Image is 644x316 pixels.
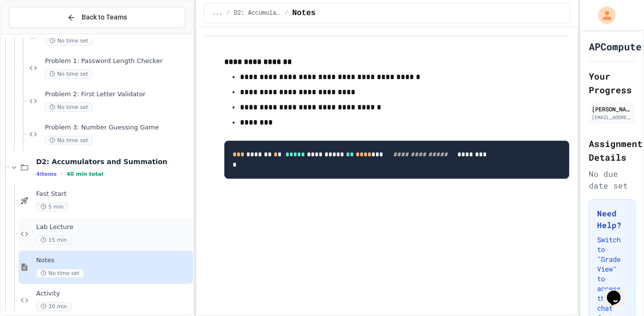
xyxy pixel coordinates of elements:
[592,114,632,121] div: [EMAIL_ADDRESS][DOMAIN_NAME]
[36,171,57,177] span: 4 items
[36,190,191,198] span: Fast Start
[589,137,635,164] h2: Assignment Details
[36,269,84,278] span: No time set
[588,4,618,26] div: My Account
[36,290,191,298] span: Activity
[212,9,223,17] span: ...
[45,124,191,132] span: Problem 3: Number Guessing Game
[36,235,71,245] span: 15 min
[589,168,635,191] div: No due date set
[36,223,191,232] span: Lab Lecture
[45,69,93,79] span: No time set
[36,256,191,265] span: Notes
[9,7,185,28] button: Back to Teams
[234,9,281,17] span: D2: Accumulators and Summation
[45,136,93,145] span: No time set
[66,171,103,177] span: 40 min total
[45,90,191,99] span: Problem 2: First Letter Validator
[227,9,230,17] span: /
[597,208,627,231] h3: Need Help?
[61,170,63,178] span: •
[292,7,316,19] span: Notes
[45,36,93,45] span: No time set
[82,12,127,22] span: Back to Teams
[36,302,71,311] span: 20 min
[36,202,68,211] span: 5 min
[603,277,634,306] iframe: chat widget
[36,157,191,166] span: D2: Accumulators and Summation
[45,103,93,112] span: No time set
[45,57,191,65] span: Problem 1: Password Length Checker
[592,105,632,113] div: [PERSON_NAME]
[589,69,635,97] h2: Your Progress
[285,9,288,17] span: /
